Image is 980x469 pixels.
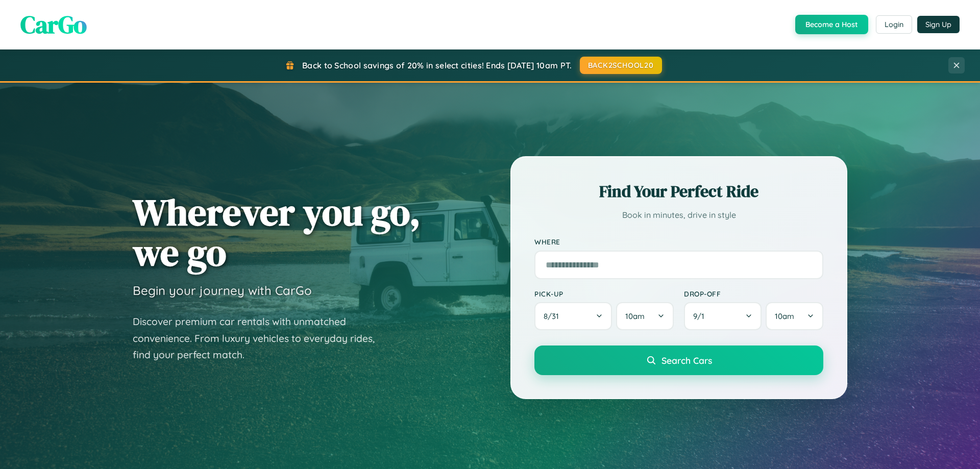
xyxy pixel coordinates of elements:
button: 9/1 [684,302,762,330]
h1: Wherever you go, we go [133,192,421,273]
span: Back to School savings of 20% in select cities! Ends [DATE] 10am PT. [302,60,572,70]
button: Login [876,15,912,34]
button: 10am [616,302,674,330]
button: 8/31 [534,302,612,330]
button: BACK2SCHOOL20 [580,57,662,74]
button: Search Cars [534,345,823,375]
h3: Begin your journey with CarGo [133,283,312,298]
p: Book in minutes, drive in style [534,208,823,223]
label: Drop-off [684,289,823,298]
button: Become a Host [795,15,868,34]
span: 8 / 31 [544,311,564,321]
span: CarGo [20,8,87,41]
p: Discover premium car rentals with unmatched convenience. From luxury vehicles to everyday rides, ... [133,313,388,363]
span: 9 / 1 [693,311,709,321]
span: 10am [625,311,645,321]
span: Search Cars [661,355,712,366]
label: Pick-up [534,289,674,298]
button: 10am [766,302,823,330]
label: Where [534,238,823,246]
h2: Find Your Perfect Ride [534,180,823,203]
span: 10am [775,311,794,321]
button: Sign Up [917,16,960,33]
